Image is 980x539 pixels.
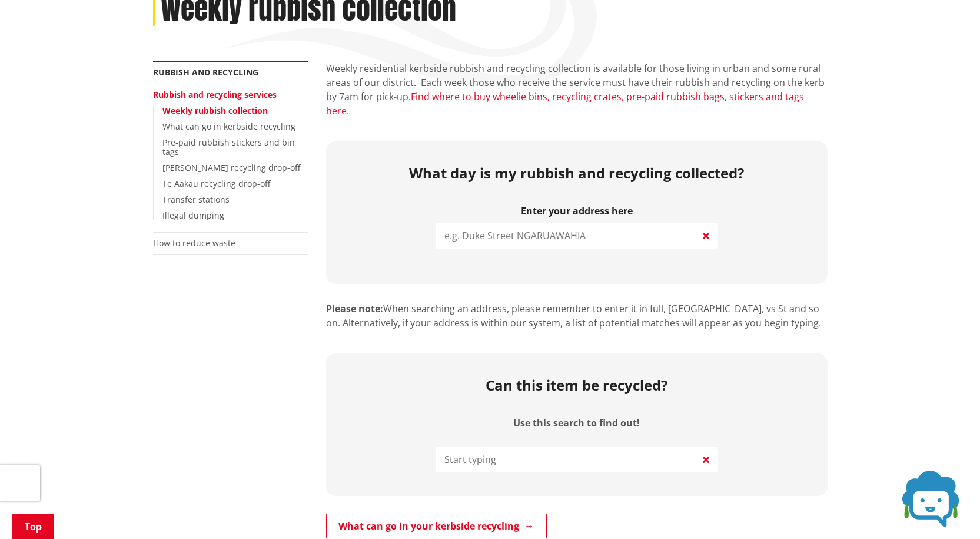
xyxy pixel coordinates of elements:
[162,105,268,116] a: Weekly rubbish collection
[162,121,295,132] a: What can go in kerbside recycling
[436,223,718,249] input: e.g. Duke Street NGARUAWAHIA
[162,178,270,189] a: Te Aakau recycling drop-off
[162,137,295,158] a: Pre-paid rubbish stickers and bin tags
[326,514,547,538] a: What can go in your kerbside recycling
[162,194,230,205] a: Transfer stations
[162,210,224,221] a: Illegal dumping
[153,89,277,100] a: Rubbish and recycling services
[436,447,718,472] input: Start typing
[162,162,300,173] a: [PERSON_NAME] recycling drop-off
[326,90,804,117] a: Find where to buy wheelie bins, recycling crates, pre-paid rubbish bags, stickers and tags here.
[326,302,383,315] strong: Please note:
[153,237,235,249] a: How to reduce waste
[335,165,819,182] h2: What day is my rubbish and recycling collected?
[326,61,828,118] p: Weekly residential kerbside rubbish and recycling collection is available for those living in urb...
[12,514,54,539] a: Top
[436,206,718,217] label: Enter your address here
[153,67,258,78] a: Rubbish and recycling
[326,302,828,330] p: When searching an address, please remember to enter it in full, [GEOGRAPHIC_DATA], vs St and so o...
[486,377,667,394] h2: Can this item be recycled?
[513,418,640,429] label: Use this search to find out!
